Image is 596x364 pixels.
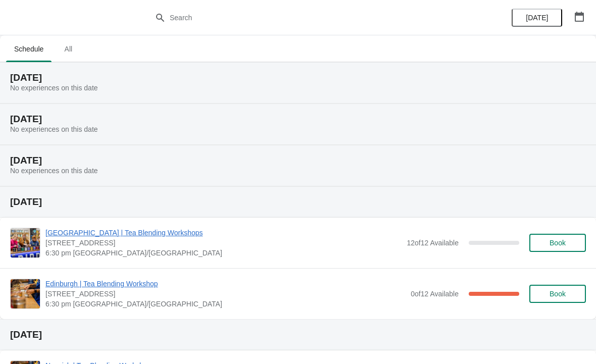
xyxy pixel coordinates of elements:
h2: [DATE] [10,114,586,124]
span: No experiences on this date [10,125,98,133]
span: [DATE] [526,14,548,22]
h2: [DATE] [10,155,586,166]
button: Book [529,285,586,303]
span: 12 of 12 Available [407,239,459,247]
span: All [56,40,81,58]
img: Glasgow | Tea Blending Workshops | 215 Byres Road, Glasgow G12 8UD, UK | 6:30 pm Europe/London [11,228,40,257]
span: No experiences on this date [10,84,98,92]
h2: [DATE] [10,73,586,83]
button: [DATE] [512,9,562,27]
span: [GEOGRAPHIC_DATA] | Tea Blending Workshops [45,228,402,238]
span: 6:30 pm [GEOGRAPHIC_DATA]/[GEOGRAPHIC_DATA] [45,248,402,258]
img: Edinburgh | Tea Blending Workshop | 89 Rose Street, Edinburgh, EH2 3DT | 6:30 pm Europe/London [11,279,40,308]
span: No experiences on this date [10,167,98,175]
button: Book [529,234,586,252]
span: Edinburgh | Tea Blending Workshop [45,279,406,289]
span: Book [550,290,566,298]
h2: [DATE] [10,330,586,340]
span: [STREET_ADDRESS] [45,238,402,248]
span: 6:30 pm [GEOGRAPHIC_DATA]/[GEOGRAPHIC_DATA] [45,299,406,309]
span: Book [550,239,566,247]
input: Search [169,9,447,27]
span: Schedule [6,40,52,58]
span: 0 of 12 Available [411,290,459,298]
span: [STREET_ADDRESS] [45,289,406,299]
h2: [DATE] [10,197,586,207]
